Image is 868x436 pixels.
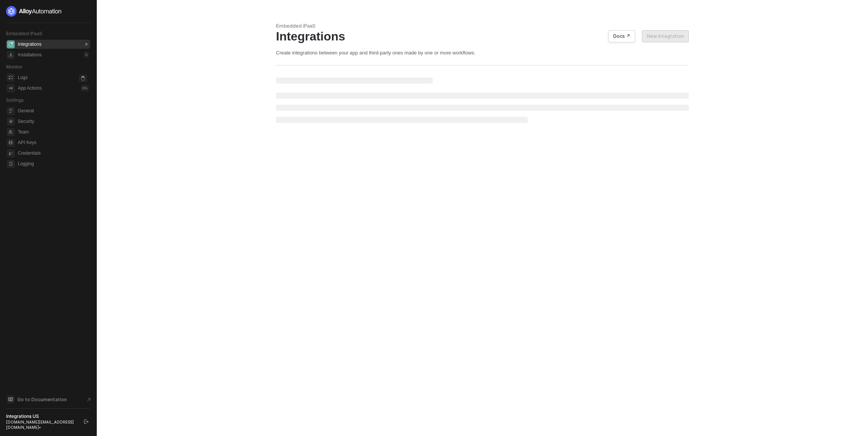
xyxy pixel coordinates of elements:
img: logo [6,6,62,17]
span: Security [18,117,89,126]
a: logo [6,6,90,17]
span: icon-logs [7,74,15,82]
span: Settings [6,97,23,103]
span: Embedded iPaaS [6,31,42,36]
span: API Keys [18,138,89,147]
span: api-key [7,139,15,147]
div: Docs ↗ [613,33,630,39]
span: logout [84,419,88,424]
div: Create integrations between your app and third-party ones made by one or more workflows. [276,50,689,56]
span: documentation [7,396,14,403]
span: credentials [7,149,15,157]
div: 0 [84,52,89,58]
span: Go to Documentation [17,396,67,403]
span: Logging [18,159,89,168]
button: Docs ↗ [608,30,635,42]
span: installations [7,51,15,59]
div: [DOMAIN_NAME][EMAIL_ADDRESS][DOMAIN_NAME] • [6,419,77,430]
div: Logs [18,74,28,81]
span: icon-loader [79,74,87,82]
div: Integrations [18,41,42,48]
div: App Actions [18,85,42,92]
button: New Integration [642,30,689,42]
div: 0 % [81,85,89,91]
a: Knowledge Base [6,395,91,404]
span: General [18,106,89,115]
div: 0 [84,41,89,47]
span: document-arrow [85,396,93,403]
div: Embedded iPaaS [276,23,689,29]
span: integrations [7,40,15,48]
span: general [7,107,15,115]
span: team [7,128,15,136]
div: Integrations US [6,413,77,419]
span: Team [18,127,89,137]
span: icon-app-actions [7,84,15,92]
span: logging [7,160,15,168]
span: security [7,118,15,126]
span: Monitor [6,64,23,70]
span: Credentials [18,149,89,158]
div: Integrations [276,29,689,43]
div: Installations [18,52,42,58]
